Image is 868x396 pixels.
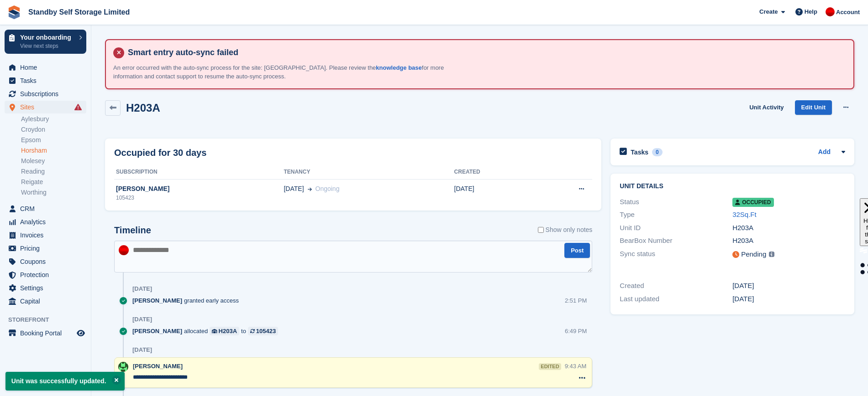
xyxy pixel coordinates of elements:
span: Occupied [732,198,773,207]
div: Type [620,210,732,220]
a: Add [818,147,831,158]
span: [PERSON_NAME] [132,327,182,335]
div: 6:49 PM [565,327,587,335]
a: H203A [210,327,239,335]
a: Preview store [75,328,86,339]
div: H203A [732,223,845,233]
img: icon-info-grey-7440780725fd019a000dd9b08b2336e03edf1995a4989e88bcd33f0948082b44.svg [769,252,774,257]
a: menu [5,268,86,281]
div: 2:51 PM [565,296,587,305]
a: menu [5,242,86,255]
div: allocated to [132,327,283,335]
div: granted early access [132,296,243,305]
div: [DATE] [132,346,152,354]
a: Worthing [21,188,86,197]
div: 105423 [114,194,284,202]
th: Created [454,165,534,180]
img: Aaron Winter [826,7,835,16]
div: H203A [732,236,845,246]
a: menu [5,216,86,228]
span: Account [836,8,860,17]
div: [DATE] [132,285,152,293]
div: Unit ID [620,223,732,233]
a: menu [5,74,86,87]
a: Croydon [21,125,86,134]
a: Epsom [21,136,86,144]
a: menu [5,295,86,308]
span: Booking Portal [20,327,75,339]
p: An error occurred with the auto-sync process for the site: [GEOGRAPHIC_DATA]. Please review the f... [113,63,456,81]
span: Invoices [20,229,75,242]
a: menu [5,87,86,100]
h2: Tasks [631,148,648,156]
span: Help [805,7,817,16]
div: Status [620,197,732,207]
span: Pricing [20,242,75,255]
div: 0 [652,148,663,156]
span: CRM [20,202,75,215]
a: Standby Self Storage Limited [25,5,133,20]
span: Analytics [20,216,75,228]
input: Show only notes [538,225,544,235]
a: Unit Activity [746,100,787,115]
a: menu [5,61,86,74]
a: Your onboarding View next steps [5,30,86,54]
th: Tenancy [284,165,454,180]
label: Show only notes [538,225,593,235]
span: Coupons [20,255,75,268]
span: [PERSON_NAME] [133,363,183,370]
span: [DATE] [284,184,304,194]
img: Michael Walker [118,362,128,372]
i: Smart entry sync failures have occurred [74,103,82,111]
div: Created [620,281,732,291]
div: Last updated [620,294,732,304]
h2: H203A [126,102,160,114]
span: Capital [20,295,75,308]
a: menu [5,282,86,294]
a: menu [5,101,86,113]
span: Create [759,7,778,16]
div: 9:43 AM [565,362,587,370]
img: stora-icon-8386f47178a22dfd0bd8f6a31ec36ba5ce8667c1dd55bd0f319d3a0aa187defe.svg [7,5,21,19]
a: Reigate [21,178,86,186]
span: Subscriptions [20,87,75,100]
span: Home [20,61,75,74]
span: Protection [20,268,75,281]
img: Aaron Winter [119,245,129,255]
button: Post [564,243,590,258]
a: 105423 [248,327,278,335]
span: Tasks [20,74,75,87]
div: [DATE] [732,281,845,291]
div: Sync status [620,249,732,260]
div: [DATE] [132,316,152,323]
div: [PERSON_NAME] [114,184,284,194]
span: Settings [20,282,75,294]
a: menu [5,202,86,215]
a: Aylesbury [21,115,86,123]
div: H203A [219,327,237,335]
span: Storefront [8,315,91,324]
h2: Unit details [620,183,845,190]
a: menu [5,327,86,339]
a: Molesey [21,157,86,165]
span: Sites [20,101,75,113]
td: [DATE] [454,180,534,207]
span: [PERSON_NAME] [132,296,182,305]
a: 32Sq.Ft [732,211,757,218]
h4: Smart entry auto-sync failed [124,47,846,58]
p: Unit was successfully updated. [5,372,125,391]
p: View next steps [20,42,74,50]
div: 105423 [256,327,276,335]
a: knowledge base [376,64,421,71]
a: Horsham [21,146,86,155]
div: Pending [741,249,766,260]
span: Ongoing [316,185,340,192]
a: menu [5,255,86,268]
div: BearBox Number [620,236,732,246]
h2: Timeline [114,225,151,236]
th: Subscription [114,165,284,180]
p: Your onboarding [20,34,74,41]
a: Edit Unit [795,100,832,115]
div: [DATE] [732,294,845,304]
h2: Occupied for 30 days [114,146,206,159]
